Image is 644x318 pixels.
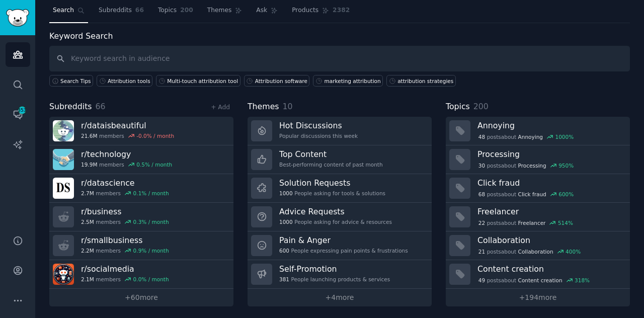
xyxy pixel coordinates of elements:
[53,149,74,170] img: technology
[477,149,623,160] h3: Processing
[279,276,289,283] span: 381
[279,247,289,254] span: 600
[248,101,279,113] span: Themes
[204,3,246,23] a: Themes
[81,132,174,139] div: members
[81,218,169,225] div: members
[446,174,630,203] a: Click fraud68postsaboutClick fraud600%
[283,102,293,111] span: 10
[81,218,94,225] span: 2.5M
[53,120,74,141] img: dataisbeautiful
[136,161,172,168] div: 0.5 % / month
[81,120,174,131] h3: r/ dataisbeautiful
[477,218,574,227] div: post s about
[555,133,574,140] div: 1000 %
[49,117,233,145] a: r/dataisbeautiful21.6Mmembers-0.0% / month
[279,264,390,274] h3: Self-Promotion
[473,102,489,111] span: 200
[96,102,106,111] span: 66
[446,117,630,145] a: Annoying48postsaboutAnnoying1000%
[279,235,408,246] h3: Pain & Anger
[248,145,432,174] a: Top ContentBest-performing content of past month
[477,247,582,256] div: post s about
[133,276,169,283] div: 0.0 % / month
[253,3,281,23] a: Ask
[446,101,470,113] span: Topics
[255,77,307,85] div: Attribution software
[477,190,575,199] div: post s about
[49,231,233,260] a: r/smallbusiness2.2Mmembers0.9% / month
[49,31,113,41] label: Keyword Search
[6,102,30,127] a: 353
[279,218,392,225] div: People asking for advice & resources
[288,3,353,23] a: Products2382
[53,264,74,285] img: socialmedia
[477,264,623,274] h3: Content creation
[279,218,293,225] span: 1000
[207,6,232,15] span: Themes
[136,132,174,139] div: -0.0 % / month
[477,120,623,131] h3: Annoying
[279,276,390,283] div: People launching products & services
[248,174,432,203] a: Solution Requests1000People asking for tools & solutions
[518,191,546,198] span: Click fraud
[154,3,197,23] a: Topics200
[49,75,93,87] button: Search Tips
[558,162,574,169] div: 950 %
[81,132,97,139] span: 21.6M
[135,6,144,15] span: 66
[133,247,169,254] div: 0.9 % / month
[81,276,94,283] span: 2.1M
[81,149,172,160] h3: r/ technology
[81,190,94,197] span: 2.7M
[248,260,432,289] a: Self-Promotion381People launching products & services
[81,264,169,274] h3: r/ socialmedia
[558,191,574,198] div: 600 %
[81,161,97,168] span: 19.9M
[279,247,408,254] div: People expressing pain points & frustrations
[279,190,385,197] div: People asking for tools & solutions
[211,104,230,111] a: + Add
[97,75,152,87] a: Attribution tools
[49,203,233,231] a: r/business2.5Mmembers0.3% / month
[477,178,623,188] h3: Click fraud
[446,260,630,289] a: Content creation49postsaboutContent creation318%
[518,133,543,140] span: Annoying
[95,3,147,23] a: Subreddits66
[81,206,169,217] h3: r/ business
[81,247,169,254] div: members
[53,178,74,199] img: datascience
[248,117,432,145] a: Hot DiscussionsPopular discussions this week
[478,162,485,169] span: 30
[167,77,238,85] div: Multi-touch attribution tool
[99,6,132,15] span: Subreddits
[386,75,456,87] a: attribution strategies
[279,178,385,188] h3: Solution Requests
[518,219,546,226] span: Freelancer
[558,219,573,226] div: 514 %
[180,6,193,15] span: 200
[478,133,485,140] span: 48
[477,206,623,217] h3: Freelancer
[566,248,581,255] div: 400 %
[575,277,590,284] div: 318 %
[18,107,27,114] span: 353
[53,6,74,15] span: Search
[279,149,383,160] h3: Top Content
[6,9,29,27] img: GummySearch logo
[81,276,169,283] div: members
[446,145,630,174] a: Processing30postsaboutProcessing950%
[478,277,485,284] span: 49
[279,132,358,139] div: Popular discussions this week
[244,75,310,87] a: Attribution software
[49,101,92,113] span: Subreddits
[477,235,623,246] h3: Collaboration
[248,289,432,306] a: +4more
[279,190,293,197] span: 1000
[446,289,630,306] a: +194more
[279,206,392,217] h3: Advice Requests
[133,218,169,225] div: 0.3 % / month
[49,46,630,71] input: Keyword search in audience
[333,6,350,15] span: 2382
[477,132,575,141] div: post s about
